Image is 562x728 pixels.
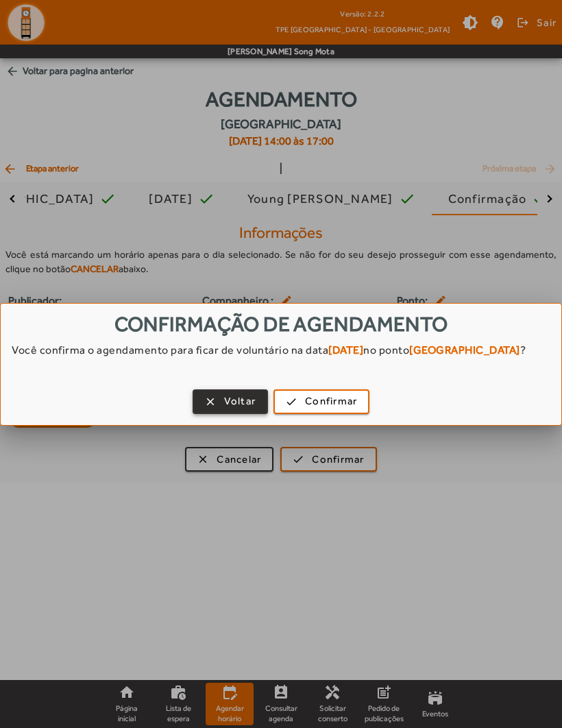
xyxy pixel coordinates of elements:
span: Voltar [224,393,256,409]
div: Você confirma o agendamento para ficar de voluntário na data no ponto ? [1,342,561,372]
strong: [DATE] [328,343,363,356]
span: Confirmação de agendamento [114,312,448,336]
button: Voltar [193,389,269,414]
span: Confirmar [305,393,357,409]
button: Confirmar [273,389,369,414]
strong: [GEOGRAPHIC_DATA] [409,343,520,356]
